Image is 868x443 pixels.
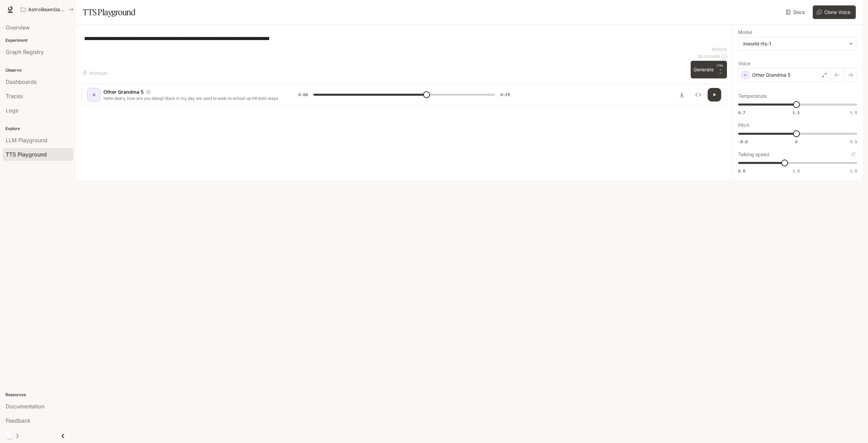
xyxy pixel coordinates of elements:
[850,139,857,145] span: 5.0
[738,168,745,174] span: 0.5
[103,95,282,101] p: Hello deary, how are you doing? Back in my day we used to walk to school up hill both ways.
[698,54,720,59] p: $ 0.000455
[675,88,689,101] button: Download audio
[738,139,748,145] span: -5.0
[813,5,856,19] button: Clone Voice
[81,68,110,78] button: Shortcuts
[752,72,790,78] p: Other Grandma 5
[716,63,724,76] p: ⏎
[850,168,857,174] span: 1.5
[785,5,807,19] a: Docs
[738,30,752,35] p: Model
[716,63,724,72] p: CTRL +
[738,123,749,128] p: Pitch
[738,94,767,98] p: Temperature
[691,61,727,78] button: GenerateCTRL +⏎
[793,168,800,174] span: 1.0
[88,89,99,100] div: D
[500,91,510,98] span: 0:15
[793,110,800,115] span: 1.1
[738,61,750,66] p: Voice
[83,5,135,19] h1: TTS Playground
[795,139,797,145] span: 0
[18,3,77,16] button: All workspaces
[712,47,727,52] p: 91 / 1000
[850,151,857,158] button: Reset to default
[738,152,769,157] p: Talking speed
[298,91,308,98] span: 0:09
[28,7,66,13] p: AstroBeamGame
[850,110,857,115] span: 1.5
[743,40,846,47] div: inworld-tts-1
[738,110,745,115] span: 0.7
[691,88,705,101] button: Inspect
[103,89,144,95] p: Other Grandma 5
[144,90,153,94] button: Copy Voice ID
[738,37,857,50] div: inworld-tts-1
